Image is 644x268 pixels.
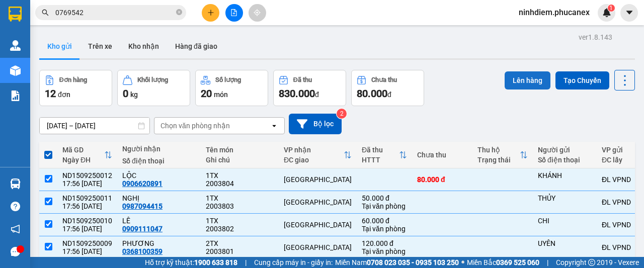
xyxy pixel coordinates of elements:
div: Thu hộ [477,146,520,154]
img: warehouse-icon [10,178,21,189]
img: solution-icon [10,91,21,101]
span: món [214,91,228,99]
div: PHƯƠNG [122,239,196,247]
div: CHI [538,217,592,225]
div: 2TX [206,239,274,247]
div: 60.000 đ [362,217,407,225]
span: đơn [58,91,70,99]
div: Số điện thoại [538,156,592,164]
div: 0909111047 [122,225,163,233]
div: Tại văn phòng [362,247,407,255]
div: ND1509250011 [62,194,112,202]
div: Đã thu [293,76,312,83]
span: notification [11,224,20,234]
div: LÊ [122,217,196,225]
div: Ghi chú [206,156,274,164]
div: Số lượng [215,76,241,83]
button: Khối lượng0kg [117,70,190,106]
div: [GEOGRAPHIC_DATA] [284,243,352,251]
input: Tìm tên, số ĐT hoặc mã đơn [55,7,174,18]
span: Miền Bắc [467,257,539,268]
span: message [11,247,20,256]
div: 1TX [206,171,274,180]
button: aim [249,4,266,22]
span: 12 [45,87,56,100]
div: Khối lượng [137,76,168,83]
th: Toggle SortBy [472,142,533,168]
span: ⚪️ [461,260,464,264]
div: KHÁNH [538,171,592,180]
div: Số điện thoại [122,157,196,165]
div: Người nhận [122,145,196,153]
div: Chưa thu [371,76,397,83]
button: Đơn hàng12đơn [39,70,112,106]
sup: 1 [608,5,615,12]
div: [GEOGRAPHIC_DATA] [284,198,352,206]
th: Toggle SortBy [279,142,357,168]
div: ND1509250010 [62,217,112,225]
button: Trên xe [80,34,120,58]
div: ver 1.8.143 [579,32,612,43]
button: Kho gửi [39,34,80,58]
div: ĐC giao [284,156,344,164]
div: HTTT [362,156,399,164]
div: 2003802 [206,225,274,233]
span: ninhdiem.phucanex [511,6,598,19]
div: 1TX [206,194,274,202]
div: 80.000 đ [417,175,467,184]
img: warehouse-icon [10,40,21,51]
div: 17:56 [DATE] [62,202,112,210]
span: 1 [609,5,613,12]
button: Tạo Chuyến [555,71,609,90]
div: ND1509250009 [62,239,112,247]
div: 1TX [206,217,274,225]
img: warehouse-icon [10,65,21,76]
sup: 2 [337,109,347,119]
span: | [245,257,247,268]
button: file-add [225,4,243,22]
svg: open [270,122,278,130]
span: search [42,9,49,16]
div: Mã GD [62,146,104,154]
button: caret-down [620,4,638,22]
div: Trạng thái [477,156,520,164]
button: Lên hàng [505,71,550,90]
div: 2003801 [206,247,274,255]
div: VP nhận [284,146,344,154]
strong: 0708 023 035 - 0935 103 250 [367,258,459,266]
div: Tên món [206,146,274,154]
th: Toggle SortBy [57,142,117,168]
button: Đã thu830.000đ [273,70,346,106]
div: 2003804 [206,180,274,188]
button: Hàng đã giao [167,34,225,58]
div: 0987094415 [122,202,163,210]
div: [GEOGRAPHIC_DATA] [284,175,352,184]
div: NGHỊ [122,194,196,202]
div: Tại văn phòng [362,225,407,233]
span: | [547,257,548,268]
button: Kho nhận [120,34,167,58]
div: Đơn hàng [59,76,87,83]
span: close-circle [176,8,182,18]
span: Hỗ trợ kỹ thuật: [145,257,237,268]
div: Chọn văn phòng nhận [160,121,230,131]
img: icon-new-feature [602,8,611,17]
div: THỦY [538,194,592,202]
span: file-add [230,9,237,16]
span: aim [254,9,261,16]
div: UYÊN [538,239,592,247]
div: Ngày ĐH [62,156,104,164]
span: 0 [123,87,128,100]
span: 20 [201,87,212,100]
div: 0368100359 [122,247,163,255]
img: logo-vxr [9,7,22,22]
span: đ [315,91,319,99]
strong: 0369 525 060 [496,258,539,266]
div: ND1509250012 [62,171,112,180]
div: 17:56 [DATE] [62,247,112,255]
span: caret-down [625,8,634,17]
div: LỘC [122,171,196,180]
span: close-circle [176,9,182,15]
div: 50.000 đ [362,194,407,202]
div: 17:56 [DATE] [62,225,112,233]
